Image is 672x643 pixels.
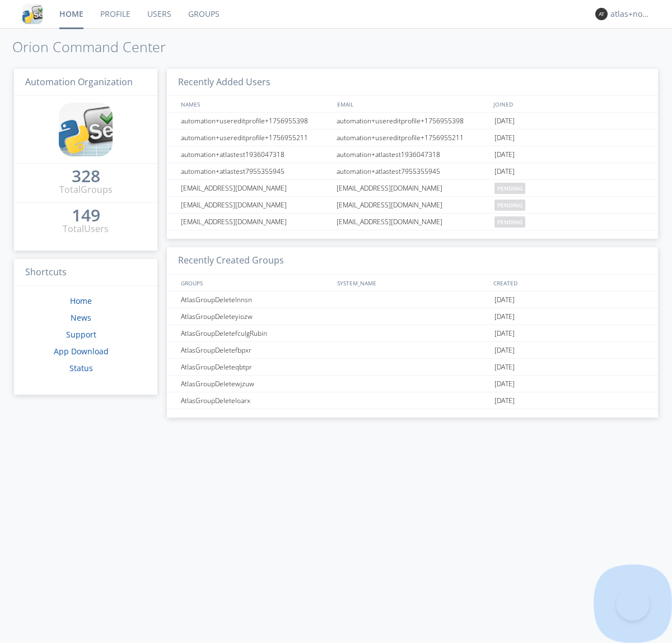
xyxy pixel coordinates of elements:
[494,200,525,211] span: pending
[72,210,100,221] div: 149
[66,329,96,340] a: Support
[494,129,515,146] span: [DATE]
[334,113,492,129] div: automation+usereditprofile+1756955398
[59,183,113,196] div: Total Groups
[334,214,492,230] div: [EMAIL_ADDRESS][DOMAIN_NAME]
[72,170,100,183] a: 328
[178,325,333,341] div: AtlasGroupDeletefculgRubin
[494,359,515,376] span: [DATE]
[494,342,515,359] span: [DATE]
[167,325,658,342] a: AtlasGroupDeletefculgRubin[DATE]
[167,69,658,96] h3: Recently Added Users
[72,210,100,223] a: 149
[334,129,492,146] div: automation+usereditprofile+1756955211
[494,292,515,308] span: [DATE]
[167,247,658,275] h3: Recently Created Groups
[178,146,333,163] div: automation+atlastest1936047318
[167,113,658,129] a: automation+usereditprofile+1756955398automation+usereditprofile+1756955398[DATE]
[63,223,109,235] div: Total Users
[178,359,333,375] div: AtlasGroupDeleteqbtpr
[22,4,43,24] img: cddb5a64eb264b2086981ab96f4c1ba7
[494,216,525,228] span: pending
[69,363,93,373] a: Status
[167,342,658,359] a: AtlasGroupDeletefbpxr[DATE]
[491,96,647,112] div: JOINED
[178,342,333,358] div: AtlasGroupDeletefbpxr
[167,392,658,409] a: AtlasGroupDeleteloarx[DATE]
[334,163,492,179] div: automation+atlastest7955355945
[167,146,658,163] a: automation+atlastest1936047318automation+atlastest1936047318[DATE]
[494,325,515,342] span: [DATE]
[72,170,100,182] div: 328
[494,113,515,129] span: [DATE]
[178,376,333,392] div: AtlasGroupDeletewjzuw
[178,214,333,230] div: [EMAIL_ADDRESS][DOMAIN_NAME]
[334,146,492,163] div: automation+atlastest1936047318
[167,359,658,376] a: AtlasGroupDeleteqbtpr[DATE]
[494,376,515,392] span: [DATE]
[59,103,113,156] img: cddb5a64eb264b2086981ab96f4c1ba7
[610,8,652,20] div: atlas+nodispatch
[71,312,91,323] a: News
[491,275,647,291] div: CREATED
[494,146,515,163] span: [DATE]
[14,259,157,286] h3: Shortcuts
[334,180,492,196] div: [EMAIL_ADDRESS][DOMAIN_NAME]
[178,96,332,112] div: NAMES
[178,180,333,196] div: [EMAIL_ADDRESS][DOMAIN_NAME]
[167,180,658,197] a: [EMAIL_ADDRESS][DOMAIN_NAME][EMAIL_ADDRESS][DOMAIN_NAME]pending
[178,163,333,179] div: automation+atlastest7955355945
[494,163,515,180] span: [DATE]
[494,183,525,194] span: pending
[178,113,333,129] div: automation+usereditprofile+1756955398
[167,129,658,146] a: automation+usereditprofile+1756955211automation+usereditprofile+1756955211[DATE]
[178,308,333,325] div: AtlasGroupDeleteyiozw
[167,163,658,180] a: automation+atlastest7955355945automation+atlastest7955355945[DATE]
[178,129,333,146] div: automation+usereditprofile+1756955211
[25,76,133,88] span: Automation Organization
[54,346,109,357] a: App Download
[178,275,332,291] div: GROUPS
[595,8,608,20] img: 373638.png
[616,587,650,621] iframe: Toggle Customer Support
[334,96,491,112] div: EMAIL
[167,197,658,214] a: [EMAIL_ADDRESS][DOMAIN_NAME][EMAIL_ADDRESS][DOMAIN_NAME]pending
[167,308,658,325] a: AtlasGroupDeleteyiozw[DATE]
[178,197,333,213] div: [EMAIL_ADDRESS][DOMAIN_NAME]
[167,214,658,230] a: [EMAIL_ADDRESS][DOMAIN_NAME][EMAIL_ADDRESS][DOMAIN_NAME]pending
[167,292,658,308] a: AtlasGroupDeletelnnsn[DATE]
[178,392,333,409] div: AtlasGroupDeleteloarx
[167,376,658,392] a: AtlasGroupDeletewjzuw[DATE]
[494,392,515,409] span: [DATE]
[178,292,333,308] div: AtlasGroupDeletelnnsn
[70,295,92,306] a: Home
[334,275,491,291] div: SYSTEM_NAME
[334,197,492,213] div: [EMAIL_ADDRESS][DOMAIN_NAME]
[494,308,515,325] span: [DATE]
